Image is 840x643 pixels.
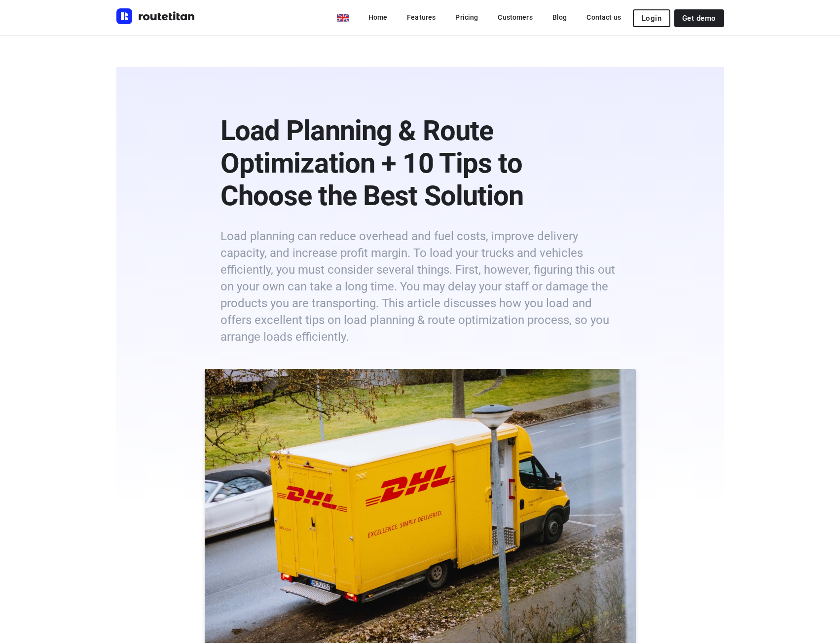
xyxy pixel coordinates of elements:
span: Get demo [682,14,716,22]
a: Contact us [579,8,629,26]
a: Customers [490,8,540,26]
button: Login [633,9,670,27]
a: Home [361,8,396,26]
a: Features [399,8,443,26]
a: Get demo [674,9,724,27]
img: Routetitan logo [116,8,195,24]
h6: Load planning can reduce overhead and fuel costs, improve delivery capacity, and increase profit ... [220,228,620,345]
a: Pricing [447,8,486,26]
a: Routetitan [116,8,195,27]
a: Blog [545,8,575,26]
span: Login [642,14,661,22]
b: Load Planning & Route Optimization + 10 Tips to Choose the Best Solution [220,114,524,212]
